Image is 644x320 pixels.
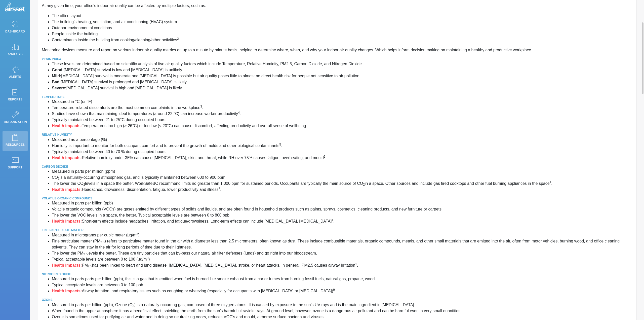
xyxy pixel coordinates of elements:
[550,181,551,184] sup: 1
[238,111,240,114] sup: 4
[52,86,66,90] strong: Severe:
[52,218,632,224] li: Short-term effects include headaches, irritation, and fatigue/drowsiness. Long-term effects can i...
[52,149,632,155] li: Typically maintained between 40 to 70 % during occupied hours.
[42,197,632,200] h6: Volatile Organic Compounds
[52,143,632,149] li: Humidity is important to monitor for both occupant comfort and to prevent the growth of molds and...
[219,187,220,190] sup: 1
[100,240,105,244] sub: 2.5
[3,40,28,60] a: Analysis
[42,47,632,53] p: Monitoring devices measure and report on various indoor air quality metrics on up to a minute by ...
[52,79,632,85] li: [MEDICAL_DATA] survival is prolonged and [MEDICAL_DATA] is likely.
[3,18,28,38] a: Dashboard
[52,302,632,308] li: Measured in parts per billion (ppb), Ozone (O ) is a naturally occurring gas, composed of three o...
[52,31,632,37] li: People inside the building
[147,256,148,260] sup: 3
[52,155,632,161] li: Relative humidity under 35% can cause [MEDICAL_DATA], skin, and throat, while RH over 75% causes ...
[52,282,632,288] li: Typical acceptable levels are between 0 to 100 ppb.
[52,74,61,78] strong: Mild:
[52,137,632,143] li: Measured as a percentage (%)
[177,37,179,41] sup: 2
[52,117,632,123] li: Typically maintained between 21 to 25°C during occupied hours.
[3,131,28,151] a: Resources
[42,165,632,168] h6: Carbon Dioxide
[3,108,28,128] a: Organization
[52,37,632,43] li: Contaminants inside the building from cooking/cleaning/other activities
[355,262,357,266] sup: 1
[52,111,632,117] li: Studies have shown that maintaining ideal temperatures (around 22 °C) can increase worker product...
[324,155,326,158] sup: 2
[52,80,61,84] strong: Bad:
[52,174,632,181] li: CO is a naturally-occurring atmospheric gas, and is typically maintained between 600 to 900 ppm.
[136,232,138,236] sup: 3
[133,304,134,308] sub: 3
[4,50,26,58] p: Analysis
[52,68,64,72] strong: Good:
[52,308,632,314] li: When found in the upper atmosphere it has a beneficial effect: shielding the earth from the sun's...
[42,298,632,302] h6: Ozone
[52,256,632,262] li: Typical acceptable levels are between 0 to 100 (μg/m )
[52,13,632,19] li: The office layout
[42,57,632,61] h6: Virus Index
[3,63,28,83] a: Alerts
[52,187,82,192] b: Health impacts:
[52,219,82,223] b: Health impacts:
[83,183,85,186] sub: 2
[52,250,632,256] li: The lower the PM levels the better. These are tiny particles that can by-pass our natural air fil...
[52,99,632,105] li: Measured in °C (or °F)
[4,28,26,35] p: Dashboard
[5,3,25,13] img: Logo
[52,73,632,79] li: [MEDICAL_DATA] survival is moderate and [MEDICAL_DATA] is possible but air quality poses little t...
[52,19,632,25] li: The building's heating, ventilation, and air conditioning (HVAC) system
[4,73,26,81] p: Alerts
[52,288,632,294] li: Airway irritation, and respiratory issues such as coughing or wheezing (especially for occupants ...
[52,25,632,31] li: Outdoor environmental conditions
[58,177,60,180] sub: 2
[88,265,92,268] sub: 2.5
[4,118,26,126] p: Organization
[52,181,632,187] li: The lower the CO levels in a space the better. WorkSafeBC recommend limits no greater than 1,000 ...
[52,263,82,267] b: Health impacts:
[279,143,281,146] sup: 5
[52,123,632,129] li: Temperatures too high (> 26°C) or too low (< 20°C) can cause discomfort, affecting productivity a...
[3,154,28,174] a: Support
[52,314,632,320] li: Ozone is sometimes used for purifying air and water and in doing so neutralizing odors, reduces V...
[52,168,632,174] li: Measured in parts per million (ppm)
[4,164,26,171] p: Support
[52,61,632,67] li: These levels are determined based on scientific analysis of five air quality factors which includ...
[52,276,632,282] li: Measured in parts parts per billion (ppb), this is a gas that is emitted when fuel is burned like...
[332,218,333,222] sup: 1
[52,156,82,160] b: Health impacts:
[52,124,82,128] b: Health impacts:
[4,96,26,103] p: Reports
[363,183,365,186] sub: 2
[52,105,632,111] li: Temperature-related discomforts are the most common complaints in the workplace .
[42,272,632,276] h6: Nitrogen Dioxide
[52,289,82,293] b: Health impacts:
[52,200,632,206] li: Measured in parts per billion (ppb)
[52,85,632,91] li: [MEDICAL_DATA] survival is high and [MEDICAL_DATA] is likely.
[42,133,632,136] h6: Relative Humidity
[200,105,202,108] sup: 3
[3,86,28,106] a: Reports
[333,288,335,292] sup: 9
[42,95,632,99] h6: Temperature
[42,3,632,9] p: At any given time, your office's indoor air quality can be affected by multiple factors, such as:
[42,228,632,232] h6: Fine Particulate Matter
[52,238,632,250] li: Fine particulate matter (PM ) refers to particulate matter found in the air with a diameter less ...
[52,262,632,268] li: PM has been linked to heart and lung disease, [MEDICAL_DATA], [MEDICAL_DATA], stroke, or heart at...
[52,67,632,73] li: [MEDICAL_DATA] survival is low and [MEDICAL_DATA] is unlikely.
[83,253,88,256] sub: 2.5
[52,232,632,238] li: Measured in micrograms per cubic meter (μg/m )
[52,212,632,218] li: The lower the VOC levels in a space, the better. Typical acceptable levels are between 0 to 800 ppb.
[52,206,632,212] li: Volatile organic compounds (VOCs) are gases emitted by different types of solids and liquids, and...
[4,141,26,149] p: Resources
[52,187,632,193] li: Headaches, drowsiness, disorientation, fatigue, lower productivity and illness .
